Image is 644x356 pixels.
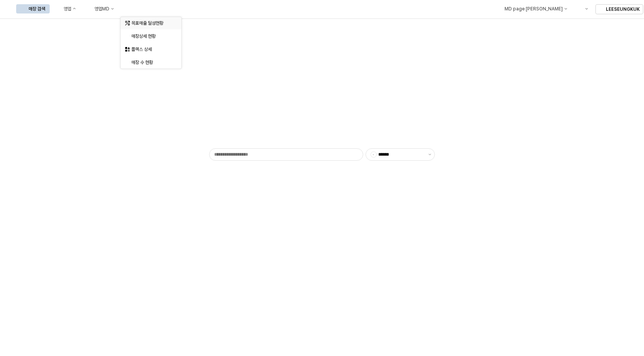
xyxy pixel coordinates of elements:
p: LEESEUNGKUK [606,6,640,12]
div: Menu item 6 [573,4,592,13]
button: LEESEUNGKUK [595,4,643,14]
div: 영업MD [94,6,109,12]
div: MD page [PERSON_NAME] [504,6,562,12]
button: 매장 검색 [16,4,50,13]
button: 영업 [51,4,80,13]
div: 매장 검색 [29,6,45,12]
div: 플렉스 상세 [131,46,172,52]
div: Select an option [121,17,181,69]
button: 영업MD [82,4,119,13]
div: 목표매출 달성현황 [131,20,172,26]
div: 매장상세 현황 [131,33,172,39]
div: 매장 수 현황 [131,59,172,65]
button: 제안 사항 표시 [425,149,434,160]
span: - [371,152,376,157]
div: MD page 이동 [492,4,572,13]
div: 영업 [64,6,71,12]
button: MD page [PERSON_NAME] [492,4,572,13]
